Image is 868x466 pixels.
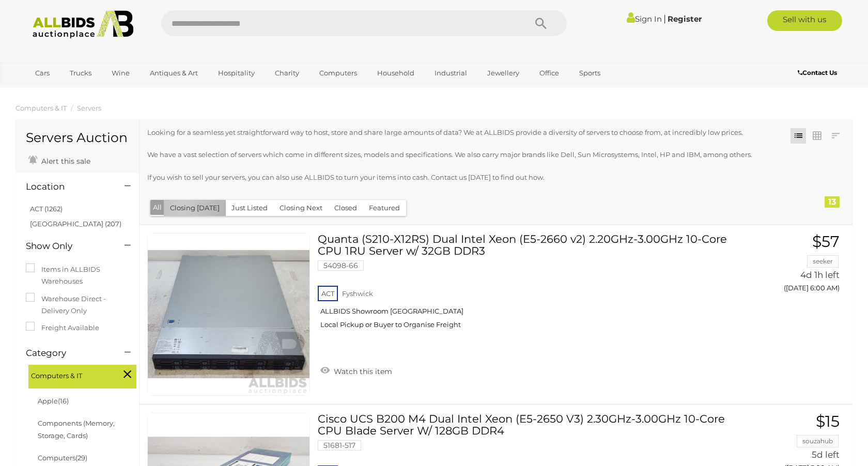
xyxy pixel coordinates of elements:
[150,200,164,215] button: All
[428,65,474,82] a: Industrial
[211,65,261,82] a: Hospitality
[26,131,129,145] h1: Servers Auction
[816,412,840,431] span: $15
[26,241,109,251] h4: Show Only
[515,10,567,36] button: Search
[30,205,63,213] a: ACT (1262)
[825,196,840,208] div: 13
[741,233,842,298] a: $57 seeker 4d 1h left ([DATE] 6:00 AM)
[318,363,395,378] a: Watch this item
[668,14,702,24] a: Register
[331,367,392,376] span: Watch this item
[28,82,115,99] a: [GEOGRAPHIC_DATA]
[63,65,98,82] a: Trucks
[30,220,121,228] a: [GEOGRAPHIC_DATA] (207)
[225,200,274,216] button: Just Listed
[38,419,115,439] a: Components (Memory, Storage, Cards)
[26,322,99,334] label: Freight Available
[767,10,842,31] a: Sell with us
[105,65,136,82] a: Wine
[75,454,87,462] span: (29)
[26,293,129,317] label: Warehouse Direct - Delivery Only
[27,10,139,39] img: Allbids.com.au
[26,152,93,168] a: Alert this sale
[26,263,129,288] label: Items in ALLBIDS Warehouses
[147,149,779,161] p: We have a vast selection of servers which come in different sizes, models and specifications. We ...
[147,127,779,138] p: Looking for a seamless yet straightforward way to host, store and share large amounts of data? We...
[28,65,56,82] a: Cars
[663,13,666,24] span: |
[363,200,406,216] button: Featured
[31,367,109,382] span: Computers & IT
[26,348,109,358] h4: Category
[572,65,607,82] a: Sports
[326,233,726,337] a: Quanta (S210-X12RS) Dual Intel Xeon (E5-2660 v2) 2.20GHz-3.00GHz 10-Core CPU 1RU Server w/ 32GB D...
[370,65,421,82] a: Household
[58,397,69,405] span: (16)
[143,65,205,82] a: Antiques & Art
[16,104,67,112] a: Computers & IT
[268,65,306,82] a: Charity
[38,454,87,462] a: Computers(29)
[164,200,226,216] button: Closing [DATE]
[38,397,69,405] a: Apple(16)
[533,65,566,82] a: Office
[26,182,109,192] h4: Location
[77,104,101,112] a: Servers
[798,69,837,76] b: Contact Us
[147,172,779,183] p: If you wish to sell your servers, you can also use ALLBIDS to turn your items into cash. Contact ...
[627,14,662,24] a: Sign In
[39,157,90,166] span: Alert this sale
[812,232,840,251] span: $57
[798,67,840,79] a: Contact Us
[481,65,526,82] a: Jewellery
[328,200,363,216] button: Closed
[313,65,364,82] a: Computers
[273,200,329,216] button: Closing Next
